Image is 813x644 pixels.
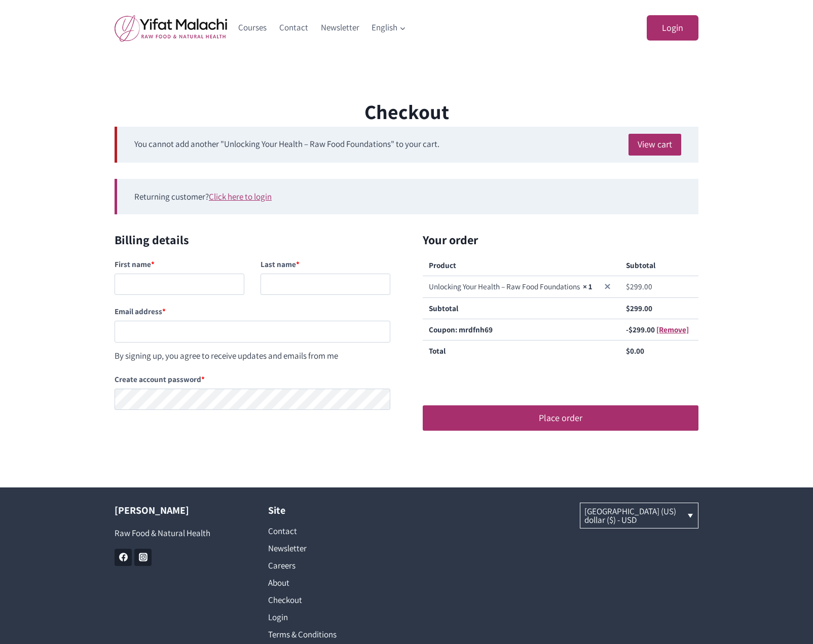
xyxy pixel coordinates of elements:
[580,503,698,528] a: [GEOGRAPHIC_DATA] (US) dollar ($) - USD
[406,231,698,249] h3: Your order
[134,549,152,566] a: Instagram
[268,626,391,643] a: Terms & Conditions
[261,255,390,274] label: Last name
[583,281,592,291] strong: × 1
[115,526,238,540] p: Raw Food & Natural Health
[626,281,630,291] span: $
[209,191,272,202] a: Click here to login
[268,557,391,575] a: Careers
[372,21,406,34] span: English
[626,303,652,313] bdi: 299.00
[268,592,391,609] a: Checkout
[134,137,681,151] li: You cannot add another "Unlocking Your Health – Raw Food Foundations" to your cart.
[423,340,620,361] th: Total
[268,609,391,626] a: Login
[273,16,315,40] a: Contact
[115,349,390,363] p: By signing up, you agree to receive updates and emails from me
[423,255,620,276] th: Product
[115,179,698,214] div: Returning customer?
[268,503,391,518] h2: Site
[115,503,238,518] h2: [PERSON_NAME]
[626,303,630,313] span: $
[268,523,391,540] a: Contact
[115,255,244,274] label: First name
[626,346,644,356] bdi: 0.00
[626,346,630,356] span: $
[423,297,620,319] th: Subtotal
[423,319,620,340] th: Coupon: mrdfnh69
[115,15,227,42] img: yifat_logo41_en.png
[115,96,698,127] h1: Checkout
[115,231,698,447] form: Checkout
[423,405,698,431] button: Place order
[115,231,390,249] h3: Billing details
[626,281,652,291] bdi: 299.00
[268,540,391,557] a: Newsletter
[232,16,273,40] a: Courses
[629,324,633,334] span: $
[629,324,655,334] span: 299.00
[365,16,413,40] a: English
[115,302,390,321] label: Email address
[429,281,580,291] span: Unlocking Your Health – Raw Food Foundations
[115,549,132,566] a: Facebook
[232,16,413,40] nav: Primary Navigation
[314,16,365,40] a: Newsletter
[602,281,614,293] a: Remove this item
[629,134,681,156] a: View cart
[620,255,698,276] th: Subtotal
[268,575,391,592] a: About
[115,370,390,389] label: Create account password
[620,319,698,340] td: -
[656,324,689,334] a: Remove mrdfnh69 coupon
[647,15,698,41] a: Login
